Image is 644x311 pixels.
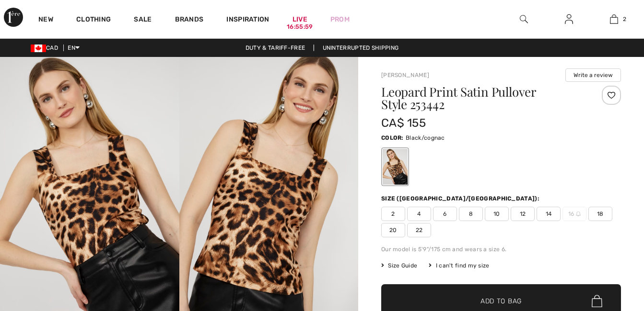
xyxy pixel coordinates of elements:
[557,13,581,25] a: Sign In
[381,86,581,111] h1: Leopard Print Satin Pullover Style 253442
[381,245,621,254] div: Our model is 5'9"/175 cm and wears a size 6.
[381,194,541,203] div: Size ([GEOGRAPHIC_DATA]/[GEOGRAPHIC_DATA]):
[429,261,489,270] div: I can't find my size
[383,149,408,185] div: Black/cognac
[623,15,626,23] span: 2
[381,134,404,141] span: Color:
[134,15,152,25] a: Sale
[381,223,405,237] span: 20
[226,15,269,25] span: Inspiration
[4,8,23,27] img: 1ère Avenue
[38,15,53,25] a: New
[511,207,535,221] span: 12
[520,13,528,25] img: search the website
[433,207,457,221] span: 6
[480,296,522,306] span: Add to Bag
[381,207,405,221] span: 2
[610,13,618,25] img: My Bag
[576,211,581,216] img: ring-m.svg
[406,134,445,141] span: Black/cognac
[381,261,417,270] span: Size Guide
[565,68,621,82] button: Write a review
[175,15,204,25] a: Brands
[407,207,431,221] span: 4
[31,44,46,52] img: Canadian Dollar
[562,207,586,221] span: 16
[592,13,636,25] a: 2
[592,295,602,307] img: Bag.svg
[588,207,612,221] span: 18
[31,44,62,51] span: CAD
[381,72,429,78] a: [PERSON_NAME]
[537,207,561,221] span: 14
[330,14,350,24] a: Prom
[459,207,483,221] span: 8
[485,207,509,221] span: 10
[407,223,431,237] span: 22
[76,15,111,25] a: Clothing
[381,116,426,130] span: CA$ 155
[565,13,573,25] img: My Info
[287,22,313,32] div: 16:55:59
[68,44,80,51] span: EN
[293,14,307,24] a: Live16:55:59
